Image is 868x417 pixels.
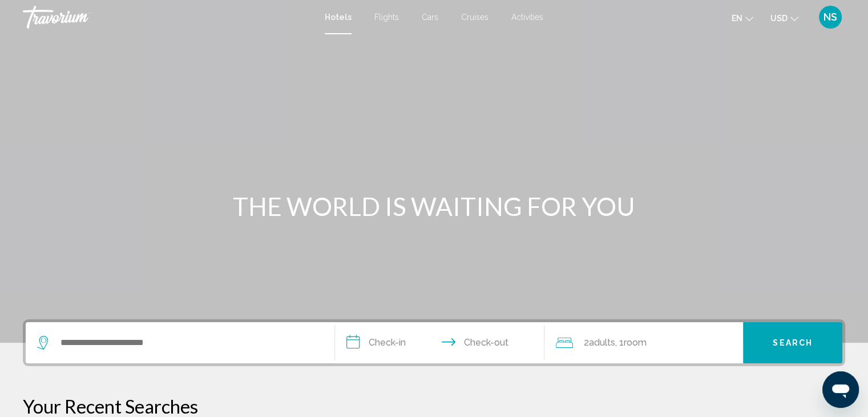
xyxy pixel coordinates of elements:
span: , 1 [615,335,646,351]
button: User Menu [815,5,845,29]
button: Change currency [770,10,798,26]
span: 2 [583,335,615,351]
span: Adults [588,337,615,348]
a: Cruises [461,13,488,22]
span: Room [623,337,646,348]
button: Change language [732,10,753,26]
span: en [732,14,742,23]
a: Flights [374,13,399,22]
iframe: Button to launch messaging window [822,371,859,408]
span: Search [773,339,813,348]
a: Hotels [325,13,352,22]
a: Cars [422,13,438,22]
span: USD [770,14,788,23]
button: Search [743,322,842,363]
a: Travorium [23,6,313,29]
span: NS [823,11,837,23]
h1: THE WORLD IS WAITING FOR YOU [220,191,648,221]
button: Check in and out dates [335,322,545,363]
button: Travelers: 2 adults, 0 children [544,322,743,363]
div: Search widget [26,322,842,363]
a: Activities [511,13,543,22]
